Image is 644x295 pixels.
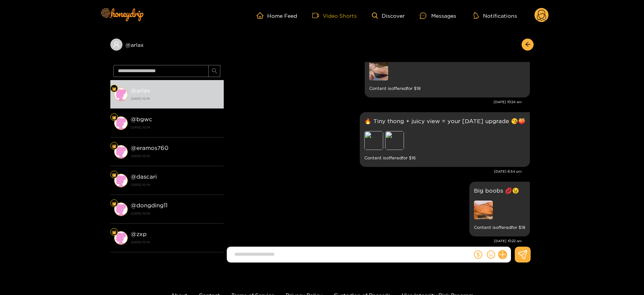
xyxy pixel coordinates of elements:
[112,86,116,91] img: Fan Level
[312,12,357,19] a: Video Shorts
[131,202,167,209] strong: @ dongding11
[114,231,128,245] img: conversation
[131,87,150,94] strong: @ arlax
[365,43,530,97] div: Aug. 18, 10:24 am
[113,41,120,48] span: user
[131,145,169,151] strong: @ eramos760
[114,202,128,216] img: conversation
[131,231,147,237] strong: @ zxp
[369,62,388,80] img: preview
[228,169,522,174] div: [DATE] 6:54 pm
[112,144,116,148] img: Fan Level
[228,238,522,244] div: [DATE] 10:22 am
[114,88,128,101] img: conversation
[257,12,297,19] a: Home Feed
[112,173,116,177] img: Fan Level
[131,210,220,217] strong: [DATE] 10:19
[112,201,116,206] img: Fan Level
[360,112,530,167] div: Aug. 18, 6:54 pm
[420,11,456,20] div: Messages
[131,116,152,122] strong: @ bgwc
[208,65,220,77] button: search
[131,95,220,102] strong: [DATE] 10:19
[114,174,128,187] img: conversation
[110,39,224,51] div: @arlax
[522,39,534,51] button: arrow-left
[474,223,525,232] small: Content is offered for $ 18
[212,68,217,74] span: search
[487,250,495,259] span: smile
[474,201,493,219] img: preview
[112,230,116,235] img: Fan Level
[525,42,531,48] span: arrow-left
[131,239,220,246] strong: [DATE] 10:19
[114,116,128,130] img: conversation
[312,12,323,19] span: video-camera
[131,124,220,131] strong: [DATE] 10:19
[112,115,116,120] img: Fan Level
[364,117,525,125] p: 🔥 Tiny thong + juicy view = your [DATE] upgrade 😘🍑
[472,249,484,260] button: dollar
[372,12,405,19] a: Discover
[474,250,482,259] span: dollar
[131,153,220,159] strong: [DATE] 10:19
[364,154,525,162] small: Content is offered for $ 16
[474,186,525,195] p: Big boobs 💋😉
[131,181,220,188] strong: [DATE] 10:19
[114,145,128,159] img: conversation
[471,12,519,19] button: Notifications
[228,99,522,105] div: [DATE] 10:24 am
[131,173,157,180] strong: @ dascari
[257,12,267,19] span: home
[369,84,525,93] small: Content is offered for $ 18
[469,182,530,236] div: Aug. 19, 10:22 am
